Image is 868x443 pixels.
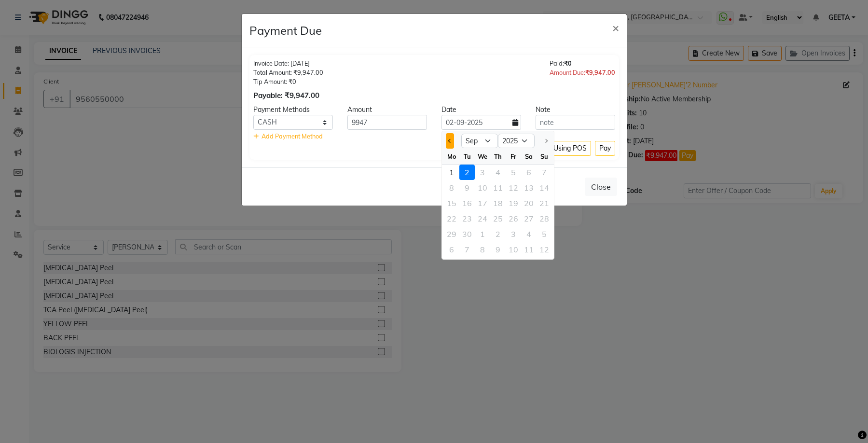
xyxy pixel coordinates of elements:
[347,115,427,130] input: Amount
[434,105,528,115] div: Date
[461,134,498,148] select: Select month
[249,22,322,39] h4: Payment Due
[441,115,521,130] input: yyyy-mm-dd
[475,149,490,164] div: We
[550,68,615,77] div: Amount Due:
[564,59,572,67] span: ₹0
[459,165,475,180] div: Tuesday, September 2, 2025
[595,141,615,156] button: Pay
[262,132,323,140] span: Add Payment Method
[253,59,323,68] div: Invoice Date: [DATE]
[444,149,459,164] div: Mo
[253,90,323,101] div: Payable: ₹9,947.00
[246,105,340,115] div: Payment Methods
[459,165,475,180] div: 2
[521,149,537,164] div: Sa
[340,105,434,115] div: Amount
[253,77,323,86] div: Tip Amount: ₹0
[536,115,615,130] input: note
[537,149,552,164] div: Su
[526,141,591,156] button: Collect Using POS
[585,178,617,196] button: Close
[444,165,459,180] div: 1
[550,59,615,68] div: Paid:
[253,68,323,77] div: Total Amount: ₹9,947.00
[605,14,627,41] button: Close
[444,165,459,180] div: Monday, September 1, 2025
[612,20,619,35] span: ×
[446,133,454,149] button: Previous month
[490,149,506,164] div: Th
[459,149,475,164] div: Tu
[528,105,622,115] div: Note
[498,134,535,148] select: Select year
[585,69,615,76] span: ₹9,947.00
[506,149,521,164] div: Fr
